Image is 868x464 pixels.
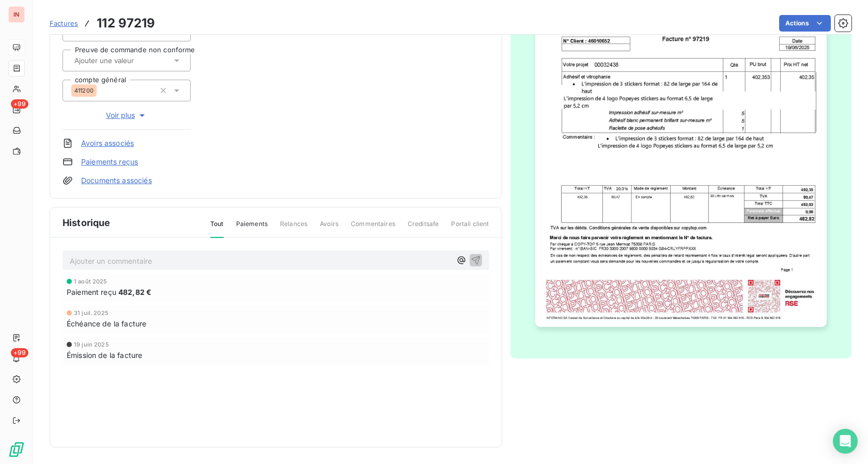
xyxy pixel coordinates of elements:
[210,219,224,238] span: Tout
[408,219,439,237] span: Creditsafe
[74,341,109,348] span: 19 juin 2025
[74,310,109,316] span: 31 juil. 2025
[74,87,94,94] span: 411200
[50,18,78,28] a: Factures
[8,6,25,23] div: IN
[320,219,338,237] span: Avoirs
[8,441,25,458] img: Logo LeanPay
[74,278,107,285] span: 1 août 2025
[280,219,307,237] span: Relances
[779,15,831,32] button: Actions
[833,429,858,454] div: Open Intercom Messenger
[11,99,28,109] span: +99
[81,157,138,167] a: Paiements reçus
[67,287,116,297] span: Paiement reçu
[97,14,155,33] h3: 112 97219
[106,110,147,121] span: Voir plus
[81,175,152,186] a: Documents associés
[11,348,28,357] span: +99
[63,110,191,121] button: Voir plus
[118,287,151,297] span: 482,82 €
[351,219,395,237] span: Commentaires
[63,216,111,230] span: Historique
[73,56,177,65] input: Ajouter une valeur
[81,138,134,148] a: Avoirs associés
[236,219,268,237] span: Paiements
[67,318,146,329] span: Échéance de la facture
[50,19,78,27] span: Factures
[67,350,142,361] span: Émission de la facture
[451,219,489,237] span: Portail client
